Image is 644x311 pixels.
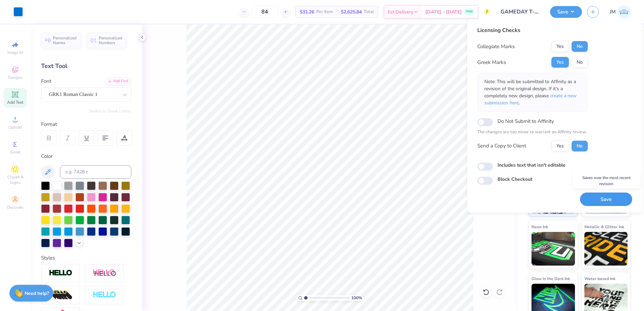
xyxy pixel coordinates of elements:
[532,275,570,282] span: Glow in the Dark Ink
[105,77,131,85] div: Add Font
[617,5,631,19] img: Joshua Malaki
[388,8,413,15] span: Est. Delivery
[41,62,131,71] div: Text Tool
[497,176,532,183] label: Block Checkout
[341,8,362,15] span: $2,625.84
[41,77,51,85] label: Font
[351,295,362,301] span: 100 %
[477,26,588,34] div: Licensing Checks
[484,78,581,106] p: Note: This will be submitted to Affinity as a revision of the original design. If it's a complete...
[584,275,615,282] span: Water based Ink
[49,290,72,301] img: 3d Illusion
[93,291,116,299] img: Negative Space
[477,142,526,150] div: Send a Copy to Client
[41,152,131,160] div: Color
[7,205,23,210] span: Decorate
[572,141,588,151] button: No
[466,9,473,14] span: FREE
[93,269,116,277] img: Shadow
[584,223,624,230] span: Metallic & Glitter Ink
[8,125,22,130] span: Upload
[8,75,23,80] span: Designs
[425,8,462,15] span: [DATE] - [DATE]
[10,149,21,155] span: Greek
[532,223,548,230] span: Neon Ink
[551,57,569,68] button: Yes
[60,165,131,179] input: e.g. 7428 c
[41,120,132,128] div: Format
[584,232,628,266] img: Metallic & Glitter Ink
[610,8,616,16] span: JM
[364,8,374,15] span: Total
[53,36,77,45] span: Personalized Names
[572,57,588,68] button: No
[316,8,333,15] span: Per Item
[7,100,23,105] span: Add Text
[497,162,566,169] label: Includes text that isn't editable
[573,173,640,188] div: Saves over the most recent revision
[99,36,123,45] span: Personalized Numbers
[477,59,506,66] div: Greek Marks
[7,50,23,55] span: Image AI
[495,5,545,19] input: Untitled Design
[572,41,588,52] button: No
[551,41,569,52] button: Yes
[610,5,631,19] a: JM
[25,290,49,297] strong: Need help?
[477,43,515,50] div: Collegiate Marks
[580,193,632,206] button: Save
[551,141,569,151] button: Yes
[550,6,582,18] button: Save
[477,129,588,136] p: The changes are too minor to warrant an Affinity review.
[497,117,554,126] label: Do Not Submit to Affinity
[41,254,131,262] div: Styles
[532,232,575,266] img: Neon Ink
[49,269,72,277] img: Stroke
[300,8,314,15] span: $31.26
[3,174,27,185] span: Clipart & logos
[252,6,278,18] input: – –
[89,108,131,114] button: Switch to Greek Letters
